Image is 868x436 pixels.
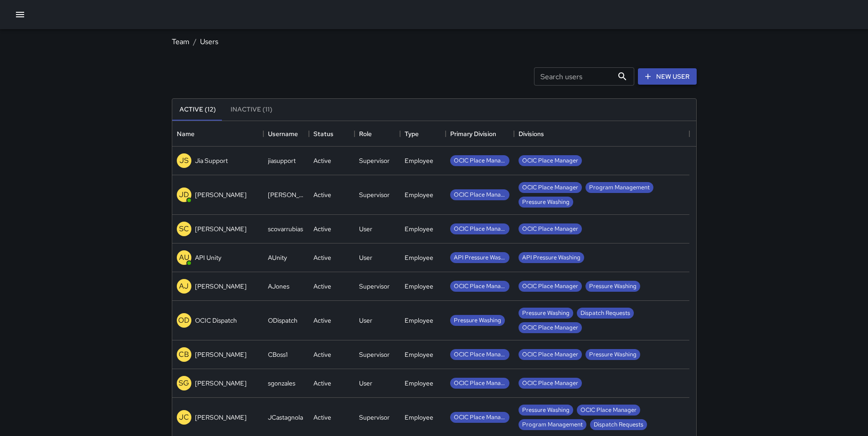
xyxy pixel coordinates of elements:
[359,316,372,325] div: User
[519,121,544,147] div: Divisions
[263,121,309,147] div: Username
[200,37,218,46] a: Users
[450,157,509,165] span: OCIC Place Manager
[586,282,640,291] span: Pressure Washing
[180,155,189,166] p: JS
[193,36,196,47] li: /
[450,225,509,233] span: OCIC Place Manager
[519,379,582,388] span: OCIC Place Manager
[179,223,189,234] p: SC
[313,282,331,291] div: Active
[519,350,582,359] span: OCIC Place Manager
[195,316,237,325] p: OCIC Dispatch
[172,121,263,147] div: Name
[354,121,400,147] div: Role
[590,421,647,429] span: Dispatch Requests
[268,282,289,291] div: AJones
[195,350,247,359] p: [PERSON_NAME]
[313,224,331,233] div: Active
[179,349,189,360] p: CB
[359,121,372,147] div: Role
[195,224,247,233] p: [PERSON_NAME]
[586,350,640,359] span: Pressure Washing
[450,253,509,262] span: API Pressure Washing
[586,183,653,192] span: Program Management
[519,324,582,332] span: OCIC Place Manager
[519,406,573,415] span: Pressure Washing
[359,156,390,165] div: Supervisor
[268,190,304,199] div: jdickerson
[268,224,303,233] div: scovarrubias
[313,253,331,262] div: Active
[450,316,505,325] span: Pressure Washing
[405,156,433,165] div: Employee
[577,406,640,415] span: OCIC Place Manager
[359,413,390,422] div: Supervisor
[405,316,433,325] div: Employee
[519,225,582,233] span: OCIC Place Manager
[309,121,354,147] div: Status
[268,413,303,422] div: JCastagnola
[268,121,298,147] div: Username
[405,253,433,262] div: Employee
[195,253,221,262] p: API Unity
[195,190,247,199] p: [PERSON_NAME]
[405,350,433,359] div: Employee
[313,413,331,422] div: Active
[450,413,509,422] span: OCIC Place Manager
[446,121,514,147] div: Primary Division
[172,37,190,46] a: Team
[195,379,247,388] p: [PERSON_NAME]
[638,68,697,85] a: New User
[179,378,189,389] p: SG
[519,253,584,262] span: API Pressure Washing
[179,281,189,292] p: AJ
[405,190,433,199] div: Employee
[405,282,433,291] div: Employee
[519,282,582,291] span: OCIC Place Manager
[450,121,496,147] div: Primary Division
[268,379,295,388] div: sgonzales
[359,190,390,199] div: Supervisor
[519,309,573,318] span: Pressure Washing
[359,350,390,359] div: Supervisor
[514,121,689,147] div: Divisions
[313,156,331,165] div: Active
[519,183,582,192] span: OCIC Place Manager
[313,379,331,388] div: Active
[268,253,287,262] div: AUnity
[405,379,433,388] div: Employee
[519,421,586,429] span: Program Management
[195,156,228,165] p: Jia Support
[450,191,509,199] span: OCIC Place Manager
[450,350,509,359] span: OCIC Place Manager
[405,413,433,422] div: Employee
[172,99,223,121] button: Active (12)
[313,121,334,147] div: Status
[577,309,634,318] span: Dispatch Requests
[405,121,419,147] div: Type
[223,99,280,121] button: Inactive (11)
[359,253,372,262] div: User
[178,315,190,326] p: OD
[313,316,331,325] div: Active
[179,252,189,263] p: AU
[359,224,372,233] div: User
[359,379,372,388] div: User
[268,156,296,165] div: jiasupport
[313,190,331,199] div: Active
[450,282,509,291] span: OCIC Place Manager
[400,121,446,147] div: Type
[179,189,189,200] p: JD
[195,282,247,291] p: [PERSON_NAME]
[405,224,433,233] div: Employee
[179,412,189,423] p: JC
[268,350,288,359] div: CBoss1
[450,379,509,388] span: OCIC Place Manager
[519,157,582,165] span: OCIC Place Manager
[195,413,247,422] p: [PERSON_NAME]
[177,121,195,147] div: Name
[313,350,331,359] div: Active
[268,316,298,325] div: ODispatch
[359,282,390,291] div: Supervisor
